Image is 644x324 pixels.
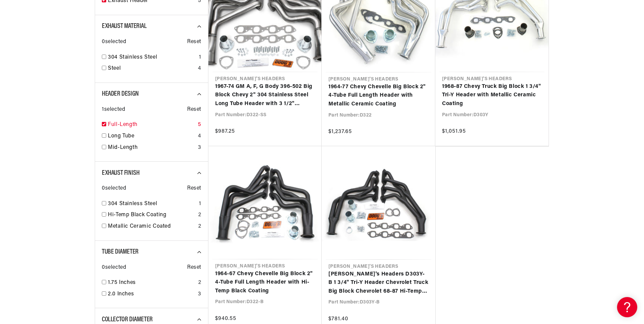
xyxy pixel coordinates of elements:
[442,83,542,108] a: 1968-87 Chevy Truck Big Block 1 3/4" Tri-Y Header with Metallic Ceramic Coating
[198,222,201,231] div: 2
[108,211,196,220] a: Hi-Temp Black Coating
[108,132,195,141] a: Long Tube
[108,200,196,208] a: 304 Stainless Steel
[102,249,139,255] span: Tube Diameter
[102,91,139,97] span: Header Design
[108,279,196,287] a: 1.75 Inches
[102,105,125,114] span: 1 selected
[198,121,201,129] div: 5
[198,132,201,141] div: 4
[199,53,201,62] div: 1
[108,64,195,73] a: Steel
[215,83,315,108] a: 1967-74 GM A, F, G Body 396-502 Big Block Chevy 2" 304 Stainless Steel Long Tube Header with 3 1/...
[108,53,196,62] a: 304 Stainless Steel
[102,316,153,323] span: Collector Diameter
[102,23,147,30] span: Exhaust Material
[198,211,201,220] div: 2
[187,105,201,114] span: Reset
[187,263,201,272] span: Reset
[102,184,126,193] span: 0 selected
[328,83,429,109] a: 1964-77 Chevy Chevelle Big Block 2" 4-Tube Full Length Header with Metallic Ceramic Coating
[187,38,201,46] span: Reset
[199,200,201,208] div: 1
[108,121,195,129] a: Full-Length
[102,170,139,176] span: Exhaust Finish
[328,270,429,296] a: [PERSON_NAME]'s Headers D303Y-B 1 3/4" Tri-Y Header Chevrolet Truck Big Block Chevrolet 68-87 Hi-...
[102,38,126,46] span: 0 selected
[198,64,201,73] div: 4
[102,263,126,272] span: 0 selected
[108,290,195,299] a: 2.0 Inches
[187,184,201,193] span: Reset
[108,222,196,231] a: Metallic Ceramic Coated
[215,270,315,296] a: 1964-67 Chevy Chevelle Big Block 2" 4-Tube Full Length Header with Hi-Temp Black Coating
[198,279,201,287] div: 2
[108,143,195,152] a: Mid-Length
[198,143,201,152] div: 3
[198,290,201,299] div: 3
